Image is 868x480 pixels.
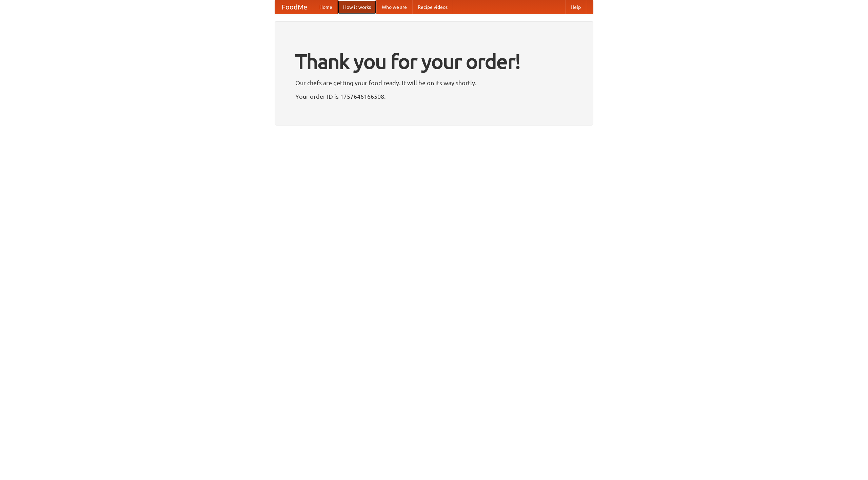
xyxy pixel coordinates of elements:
[376,0,412,14] a: Who we are
[565,0,586,14] a: Help
[314,0,338,14] a: Home
[275,0,314,14] a: FoodMe
[295,91,573,101] p: Your order ID is 1757646166508.
[295,45,573,78] h1: Thank you for your order!
[412,0,453,14] a: Recipe videos
[338,0,376,14] a: How it works
[295,78,573,88] p: Our chefs are getting your food ready. It will be on its way shortly.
